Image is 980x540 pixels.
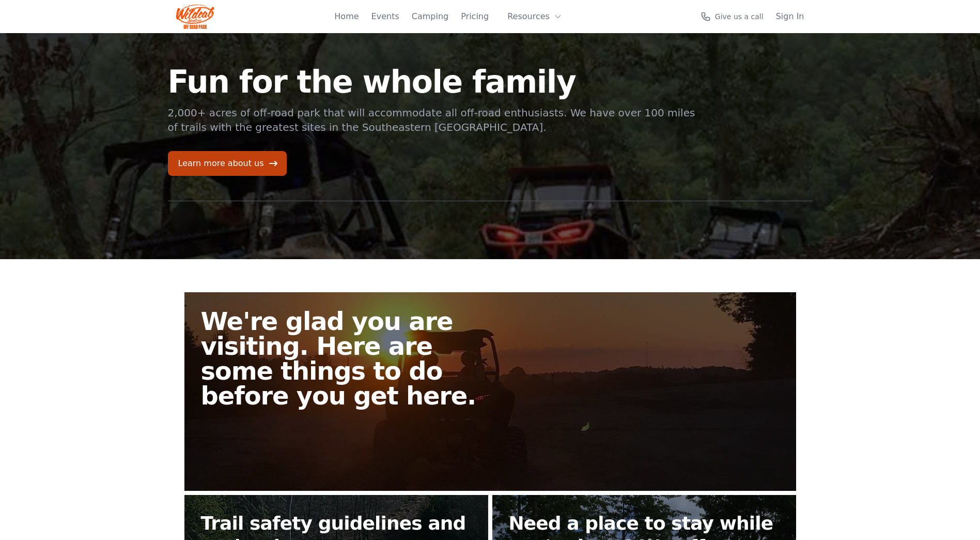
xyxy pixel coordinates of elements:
[176,4,215,29] img: Wildcat Logo
[776,10,804,23] a: Sign In
[184,292,796,491] a: We're glad you are visiting. Here are some things to do before you get here.
[168,106,697,134] p: 2,000+ acres of off-road park that will accommodate all off-road enthusiasts. We have over 100 mi...
[412,10,448,23] a: Camping
[461,10,489,23] a: Pricing
[334,10,359,23] a: Home
[715,11,764,22] span: Give us a call
[701,11,764,22] a: Give us a call
[501,6,568,27] button: Resources
[168,66,697,97] h1: Fun for the whole family
[201,309,499,408] h2: We're glad you are visiting. Here are some things to do before you get here.
[168,151,287,176] a: Learn more about us
[371,10,399,23] a: Events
